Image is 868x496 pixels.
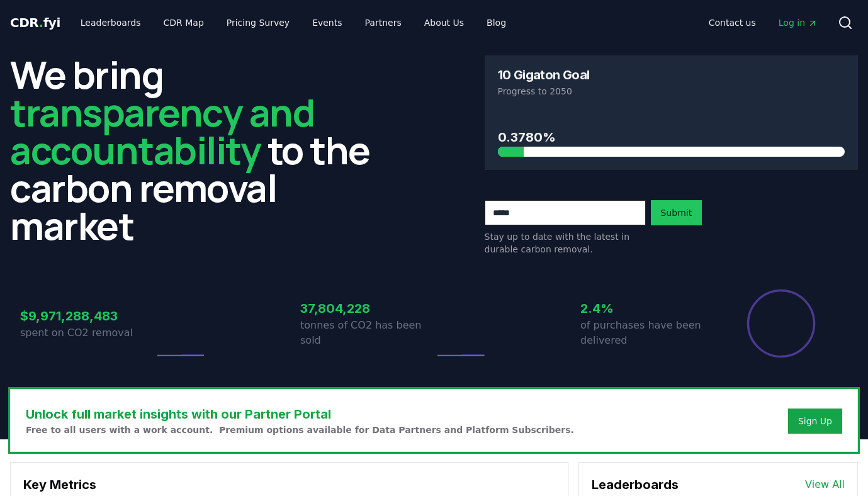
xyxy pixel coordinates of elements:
h3: Unlock full market insights with our Partner Portal [26,405,574,424]
a: Leaderboards [70,11,151,34]
h3: Key Metrics [23,475,555,494]
h3: 37,804,228 [300,299,434,318]
a: Partners [355,11,412,34]
a: Sign Up [798,415,832,427]
a: CDR Map [154,11,214,34]
h3: 10 Gigaton Goal [498,69,590,81]
nav: Main [70,11,516,34]
a: CDR.fyi [10,14,60,31]
span: . [39,15,43,30]
a: About Us [414,11,474,34]
button: Sign Up [788,409,842,434]
p: of purchases have been delivered [580,318,714,348]
p: Stay up to date with the latest in durable carbon removal. [485,230,646,256]
nav: Main [699,11,828,34]
div: Percentage of sales delivered [746,288,816,359]
h3: $9,971,288,483 [20,307,154,325]
span: transparency and accountability [10,86,314,176]
p: Progress to 2050 [498,85,845,98]
a: Contact us [699,11,766,34]
p: tonnes of CO2 has been sold [300,318,434,348]
h3: 0.3780% [498,128,845,147]
a: Blog [476,11,516,34]
span: CDR fyi [10,15,60,30]
h2: We bring to the carbon removal market [10,55,384,244]
a: View All [805,477,845,492]
button: Submit [651,200,702,225]
a: Events [302,11,352,34]
p: Free to all users with a work account. Premium options available for Data Partners and Platform S... [26,424,574,436]
a: Pricing Survey [217,11,300,34]
span: Log in [779,16,818,29]
h3: 2.4% [580,299,714,318]
h3: Leaderboards [592,475,679,494]
p: spent on CO2 removal [20,325,154,341]
a: Log in [769,11,828,34]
